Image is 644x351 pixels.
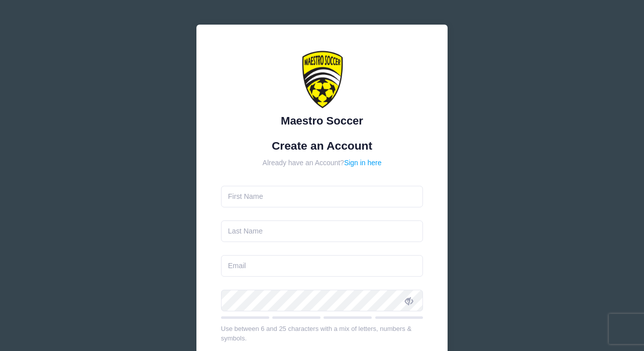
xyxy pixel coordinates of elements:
[344,159,382,167] a: Sign in here
[221,112,423,129] div: Maestro Soccer
[221,324,423,343] div: Use between 6 and 25 characters with a mix of letters, numbers & symbols.
[221,139,423,153] h1: Create an Account
[292,49,352,109] img: Maestro Soccer
[221,220,423,242] input: Last Name
[221,255,423,277] input: Email
[221,186,423,207] input: First Name
[221,158,423,168] div: Already have an Account?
